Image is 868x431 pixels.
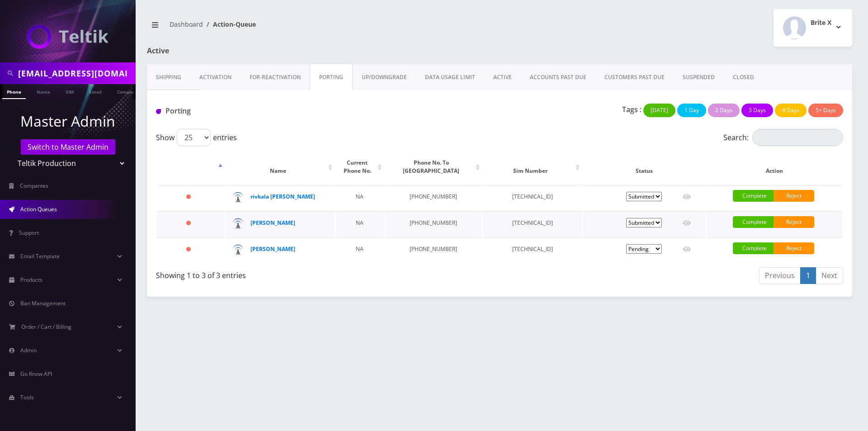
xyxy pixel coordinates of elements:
a: Email [85,84,106,98]
button: 5+ Days [808,104,843,117]
span: Action Queues [20,205,57,213]
a: CUSTOMERS PAST DUE [595,64,674,90]
img: Porting [156,109,161,114]
label: Search: [723,129,843,146]
td: [TECHNICAL_ID] [483,211,582,237]
a: Previous [759,267,801,284]
div: Showing 1 to 3 of 3 entries [156,266,493,281]
a: [PERSON_NAME] [250,219,295,227]
td: [PHONE_NUMBER] [385,237,482,263]
span: Products [20,276,42,284]
th: Sim Number: activate to sort column ascending [483,150,582,184]
button: 4 Days [775,104,807,117]
td: [PHONE_NUMBER] [385,211,482,237]
button: 1 Day [677,104,706,117]
span: Go Know API [20,370,52,378]
th: Name: activate to sort column ascending [226,150,335,184]
a: rivkala [PERSON_NAME] [250,193,315,200]
td: NA [335,185,384,210]
a: Activation [190,64,241,90]
button: [DATE] [643,104,675,117]
button: 2 Days [708,104,740,117]
a: DATA USAGE LIMIT [416,64,484,90]
a: PORTING [310,64,353,90]
th: : activate to sort column descending [157,150,225,184]
span: Order / Cart / Billing [21,323,71,331]
a: Name [32,84,55,98]
span: Email Template [20,252,60,260]
input: Search in Company [18,65,133,82]
span: Support [19,229,39,237]
th: Status [583,150,705,184]
a: Dashboard [170,20,203,28]
button: Brite X [774,9,852,47]
span: Admin [20,346,37,354]
a: SIM [61,84,78,98]
a: Switch to Master Admin [21,139,115,155]
a: CLOSED [724,64,763,90]
a: Company [113,84,143,98]
span: Companies [20,182,48,189]
td: [TECHNICAL_ID] [483,185,582,210]
td: [PHONE_NUMBER] [385,185,482,210]
a: Next [816,267,843,284]
button: 3 Days [741,104,773,117]
img: Teltik Production [27,24,108,49]
a: [PERSON_NAME] [250,245,295,253]
h2: Brite X [811,19,831,27]
h1: Porting [156,107,376,115]
nav: breadcrumb [147,15,493,41]
select: Showentries [177,129,211,146]
input: Search: [752,129,843,146]
th: Current Phone No.: activate to sort column ascending [335,150,384,184]
th: Action [706,150,842,184]
label: Show entries [156,129,237,146]
a: ACTIVE [484,64,521,90]
a: FOR-REActivation [241,64,310,90]
a: Complete [733,190,774,202]
li: Action-Queue [203,19,256,29]
span: Tools [20,393,34,401]
a: Reject [774,216,814,228]
a: 1 [800,267,816,284]
a: Complete [733,216,774,228]
td: [TECHNICAL_ID] [483,237,582,263]
p: Tags : [622,104,642,115]
a: Reject [774,242,814,254]
a: Complete [733,242,774,254]
span: Ban Management [20,299,66,307]
a: Phone [2,84,26,99]
a: Shipping [147,64,190,90]
td: NA [335,237,384,263]
td: NA [335,211,384,237]
a: UP/DOWNGRADE [353,64,416,90]
th: Phone No. To Port: activate to sort column ascending [385,150,482,184]
h1: Active [147,47,373,55]
a: Reject [774,190,814,202]
a: ACCOUNTS PAST DUE [521,64,595,90]
a: SUSPENDED [674,64,724,90]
